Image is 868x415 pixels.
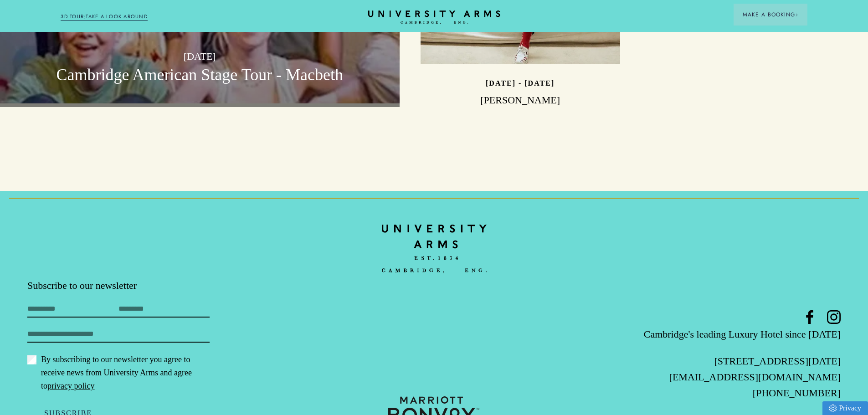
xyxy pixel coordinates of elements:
img: Arrow icon [795,13,798,16]
img: bc90c398f2f6aa16c3ede0e16ee64a97.svg [382,218,487,279]
a: Instagram [827,310,841,324]
h3: Cambridge American Stage Tour - Macbeth [21,64,379,86]
p: [DATE] [21,48,379,64]
img: Privacy [829,405,837,412]
label: By subscribing to our newsletter you agree to receive news from University Arms and agree to [27,353,210,393]
a: Privacy [822,401,868,415]
p: Subscribe to our newsletter [27,279,298,292]
a: [EMAIL_ADDRESS][DOMAIN_NAME] [669,371,841,383]
a: Home [368,10,500,25]
p: Cambridge's leading Luxury Hotel since [DATE] [570,326,841,342]
a: Facebook [803,310,817,324]
a: 3D TOUR:TAKE A LOOK AROUND [61,13,148,21]
p: [STREET_ADDRESS][DATE] [570,353,841,369]
input: By subscribing to our newsletter you agree to receive news from University Arms and agree topriva... [27,355,36,364]
h3: [PERSON_NAME] [421,93,620,107]
a: privacy policy [47,381,94,390]
p: [DATE] - [DATE] [486,79,555,87]
a: [PHONE_NUMBER] [753,387,841,399]
span: Make a Booking [743,10,798,19]
button: Make a BookingArrow icon [734,4,807,26]
a: Home [382,218,487,279]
